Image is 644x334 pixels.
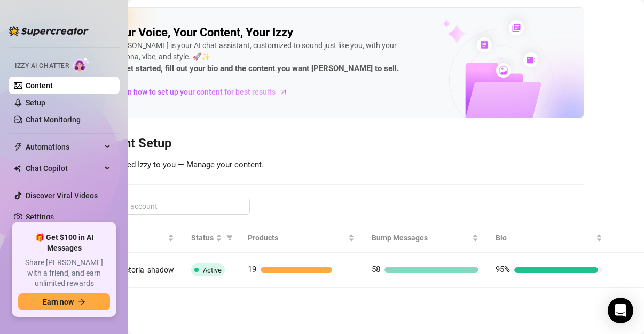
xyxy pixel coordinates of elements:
button: Earn nowarrow-right [18,293,110,310]
span: Bio [496,232,594,244]
div: [PERSON_NAME] is your AI chat assistant, customized to sound just like you, with your persona, vi... [112,40,427,75]
th: Bio [487,223,611,253]
span: arrow-right [78,298,85,306]
a: Discover Viral Videos [26,191,98,200]
span: Name [98,232,166,244]
span: filter [226,235,233,241]
span: 19 [248,265,256,274]
a: Learn how to set up your content for best results [112,83,296,100]
span: Learn how to set up your content for best results [112,86,276,98]
span: Active [203,266,222,274]
span: filter [224,230,235,246]
span: 58 [372,265,380,274]
input: Search account [106,200,235,212]
a: Content [26,81,53,90]
img: ai-chatter-content-library-cLFOSyPT.png [418,9,584,118]
span: Bump Messages [372,232,470,244]
span: Victoria_shadow [119,266,174,274]
div: Open Intercom Messenger [608,298,633,323]
span: Products [248,232,346,244]
span: 95% [496,265,510,274]
strong: To get started, fill out your bio and the content you want [PERSON_NAME] to sell. [112,64,399,73]
a: Settings [26,213,54,221]
span: Izzy AI Chatter [15,61,69,71]
th: Bump Messages [363,223,487,253]
span: Status [191,232,214,244]
span: Share [PERSON_NAME] with a friend, and earn unlimited rewards [18,258,110,289]
span: Chat Copilot [26,160,101,177]
span: Earn now [43,298,74,306]
span: Personalized Izzy to you — Manage your content. [90,160,264,169]
a: Setup [26,98,45,107]
th: Products [239,223,363,253]
th: Name [90,223,183,253]
img: Chat Copilot [14,165,21,172]
a: Chat Monitoring [26,115,81,124]
th: Status [183,223,239,253]
span: 🎁 Get $100 in AI Messages [18,232,110,253]
span: thunderbolt [14,143,22,151]
img: AI Chatter [73,57,90,72]
h3: Content Setup [90,135,584,152]
h2: Your Voice, Your Content, Your Izzy [112,25,293,40]
img: logo-BBDzfeDw.svg [9,26,89,36]
span: arrow-right [278,87,289,97]
span: Automations [26,138,101,156]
